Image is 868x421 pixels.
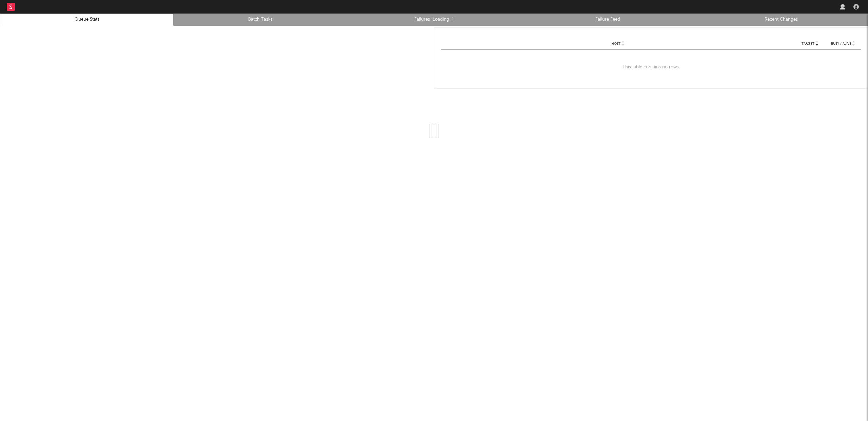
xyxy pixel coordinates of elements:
[611,42,620,46] span: Host
[441,50,861,85] div: This table contains no rows.
[802,42,814,46] span: Target
[177,16,343,24] a: Batch Tasks
[351,16,517,24] a: Failures (Loading...)
[831,42,851,46] span: Busy / Alive
[4,16,170,24] a: Queue Stats
[698,16,864,24] a: Recent Changes
[525,16,691,24] a: Failure Feed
